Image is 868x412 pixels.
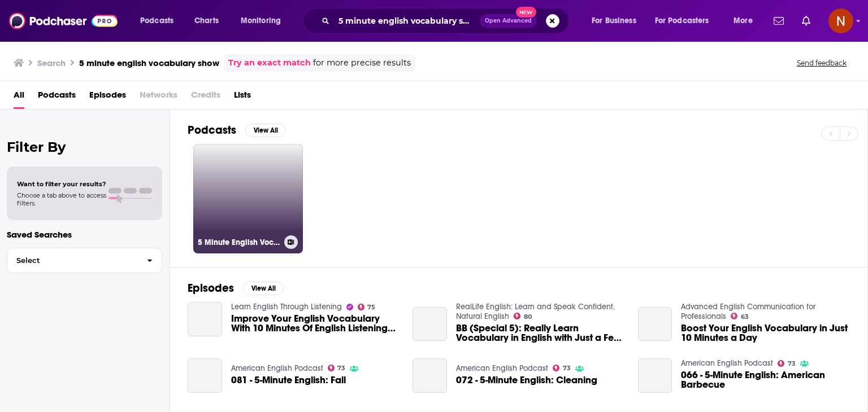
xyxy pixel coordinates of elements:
[245,124,286,137] button: View All
[485,18,532,24] span: Open Advanced
[731,313,749,319] a: 63
[17,180,106,188] span: Want to filter your results?
[334,12,480,30] input: Search podcasts, credits, & more...
[89,86,126,109] a: Episodes
[563,366,571,371] span: 73
[188,281,234,295] h2: Episodes
[140,13,173,29] span: Podcasts
[828,8,853,33] button: Show profile menu
[793,58,850,68] button: Send feedback
[681,358,773,368] a: American English Podcast
[778,360,796,367] a: 73
[231,302,342,312] a: Learn English Through Listening
[655,13,709,29] span: For Podcasters
[456,363,548,373] a: American English Podcast
[193,144,303,253] a: 5 Minute English Vocabulary Show
[37,58,66,68] h3: Search
[584,12,650,30] button: open menu
[828,8,853,33] img: User Profile
[7,229,162,240] p: Saved Searches
[231,314,400,333] a: Improve Your English Vocabulary With 10 Minutes Of English Listening Practice Ep 596
[187,12,225,30] a: Charts
[358,304,376,310] a: 75
[7,248,162,273] button: Select
[480,14,537,28] button: Open AdvancedNew
[524,314,532,319] span: 80
[726,12,767,30] button: open menu
[9,10,118,32] img: Podchaser - Follow, Share and Rate Podcasts
[17,191,106,207] span: Choose a tab above to access filters.
[188,358,222,393] a: 081 - 5-Minute English: Fall
[337,366,345,371] span: 73
[243,282,284,295] button: View All
[734,13,753,29] span: More
[14,86,24,109] a: All
[681,370,849,389] a: 066 - 5-Minute English: American Barbecue
[516,7,536,17] span: New
[553,365,571,371] a: 73
[456,375,597,385] a: 072 - 5-Minute English: Cleaning
[681,302,815,321] a: Advanced English Communication for Professionals
[741,314,749,319] span: 63
[788,361,796,366] span: 73
[7,257,138,264] span: Select
[191,86,220,109] span: Credits
[328,365,346,371] a: 73
[828,8,853,33] span: Logged in as AdelNBM
[234,86,251,109] a: Lists
[514,313,532,319] a: 80
[638,358,672,393] a: 066 - 5-Minute English: American Barbecue
[228,56,311,69] a: Try an exact match
[79,58,219,68] h3: 5 minute english vocabulary show
[241,13,281,29] span: Monitoring
[456,323,624,343] a: BB (Special 5): Really Learn Vocabulary in English with Just a Few Minutes a Day
[313,56,411,69] span: for more precise results
[413,307,447,341] a: BB (Special 5): Really Learn Vocabulary in English with Just a Few Minutes a Day
[592,13,636,29] span: For Business
[140,86,177,109] span: Networks
[681,323,849,343] a: Boost Your English Vocabulary in Just 10 Minutes a Day
[413,358,447,393] a: 072 - 5-Minute English: Cleaning
[456,302,615,321] a: RealLife English: Learn and Speak Confident, Natural English
[188,302,222,336] a: Improve Your English Vocabulary With 10 Minutes Of English Listening Practice Ep 596
[231,375,346,385] a: 081 - 5-Minute English: Fall
[233,12,296,30] button: open menu
[188,123,286,137] a: PodcastsView All
[188,281,284,295] a: EpisodesView All
[367,305,375,310] span: 75
[638,307,672,341] a: Boost Your English Vocabulary in Just 10 Minutes a Day
[7,139,162,155] h2: Filter By
[314,8,580,34] div: Search podcasts, credits, & more...
[769,11,788,30] a: Show notifications dropdown
[198,238,280,247] h3: 5 Minute English Vocabulary Show
[797,11,815,30] a: Show notifications dropdown
[648,12,726,30] button: open menu
[38,86,76,109] a: Podcasts
[231,363,323,373] a: American English Podcast
[132,12,188,30] button: open menu
[194,13,219,29] span: Charts
[188,123,236,137] h2: Podcasts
